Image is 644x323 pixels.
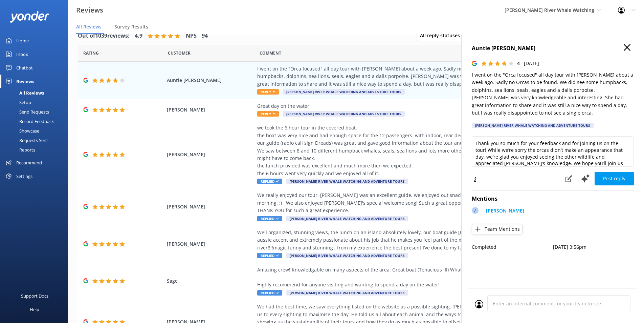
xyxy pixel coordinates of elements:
[472,207,479,214] div: Z
[257,179,282,184] span: Replied
[472,195,634,203] h4: Mentions
[524,60,539,67] p: [DATE]
[21,289,48,303] div: Support Docs
[472,44,634,53] h4: Auntie [PERSON_NAME]
[167,106,254,114] span: [PERSON_NAME]
[167,277,254,285] span: Sage
[472,224,523,234] button: Team Mentions
[78,32,130,40] h4: Out of 1039 reviews:
[257,111,279,117] span: Reply
[4,117,68,126] a: Record Feedback
[16,61,33,75] div: Chatbot
[167,151,254,158] span: [PERSON_NAME]
[257,216,282,221] span: Replied
[16,169,32,183] div: Settings
[472,136,634,167] textarea: Thank you so much for your feedback and for joining us on the tour! While we’re sorry the orcas d...
[257,124,565,177] div: we took the 6 hour tour in the covered boat. the boat was very nice and had enough space for the ...
[16,156,42,169] div: Recommend
[10,11,49,22] img: yonder-white-logo.png
[472,71,634,117] p: I went on the "Orca focused" all day tour with [PERSON_NAME] about a week ago. Sadly no Orcas to ...
[4,145,35,155] div: Reports
[257,102,565,110] div: Great day on the water!
[4,126,68,136] a: Showcase
[167,77,254,84] span: Auntie [PERSON_NAME]
[257,266,565,289] div: Amazing crew! Knowledgable on many aspects of the area. Great boat (Tenacious III) What an amazin...
[257,253,282,258] span: Replied
[553,243,634,251] p: [DATE] 3:56pm
[4,117,54,126] div: Record Feedback
[202,32,208,40] h4: 94
[16,75,34,88] div: Reviews
[186,32,197,40] h4: NPS
[4,98,31,107] div: Setup
[505,7,594,13] span: [PERSON_NAME] River Whale Watching
[286,216,408,221] span: [PERSON_NAME] River Whale Watching and Adventure Tours
[286,179,408,184] span: [PERSON_NAME] River Whale Watching and Adventure Tours
[472,243,553,251] p: Completed
[83,50,99,56] span: Date
[4,107,68,117] a: Send Requests
[16,34,29,47] div: Home
[4,145,68,155] a: Reports
[475,300,483,308] img: user_profile.svg
[257,290,282,296] span: Replied
[16,47,28,61] div: Inbox
[286,253,408,258] span: [PERSON_NAME] River Whale Watching and Adventure Tours
[4,136,48,145] div: Requests Sent
[167,240,254,248] span: [PERSON_NAME]
[257,65,565,88] div: I went on the "Orca focused" all day tour with [PERSON_NAME] about a week ago. Sadly no Orcas to ...
[4,88,44,98] div: All Reviews
[283,111,405,117] span: [PERSON_NAME] River Whale Watching and Adventure Tours
[472,123,594,128] div: [PERSON_NAME] River Whale Watching and Adventure Tours
[286,290,408,296] span: [PERSON_NAME] River Whale Watching and Adventure Tours
[76,5,103,16] h3: Reviews
[257,191,565,214] div: We really enjoyed our tour. [PERSON_NAME] was an excellent guide, we enjoyed out snacks and saw m...
[4,126,39,136] div: Showcase
[76,23,102,30] span: All Reviews
[283,89,405,95] span: [PERSON_NAME] River Whale Watching and Adventure Tours
[135,32,142,40] h4: 4.9
[517,60,520,66] span: 4
[420,32,464,39] span: All reply statuses
[595,172,634,185] button: Post reply
[624,44,630,52] button: Close
[114,23,148,30] span: Survey Results
[257,229,565,251] div: Well organized, stunning views, the lunch on an island absolutely lovely, our boat guide [PERSON_...
[257,89,279,95] span: Reply
[30,303,39,316] div: Help
[4,88,68,98] a: All Reviews
[4,136,68,145] a: Requests Sent
[4,107,49,117] div: Send Requests
[167,203,254,210] span: [PERSON_NAME]
[4,98,68,107] a: Setup
[168,50,191,56] span: Date
[483,207,524,216] a: [PERSON_NAME]
[486,207,524,215] p: [PERSON_NAME]
[260,50,281,56] span: Question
